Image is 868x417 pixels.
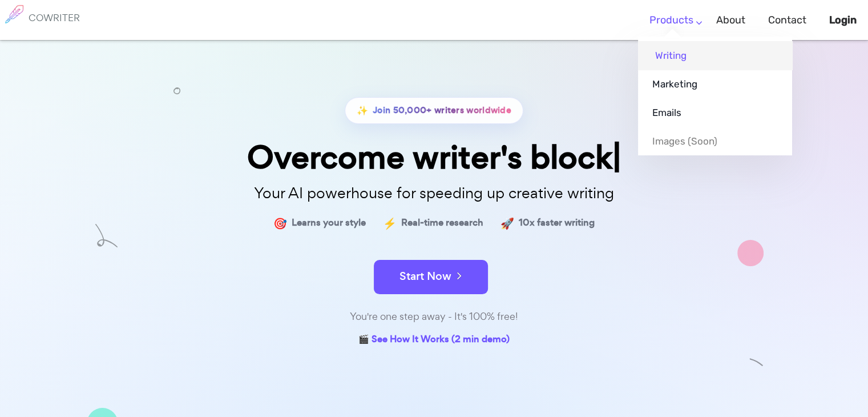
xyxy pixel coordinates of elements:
a: Contact [768,3,806,37]
span: Learns your style [292,215,366,231]
span: 🚀 [500,215,514,231]
b: Login [829,14,857,26]
a: 🎬 See How It Works (2 min demo) [358,331,510,349]
a: Products [649,3,693,37]
img: shape [749,355,764,370]
span: 10x faster writing [519,215,595,231]
a: Login [829,3,857,37]
a: Emails [638,98,792,127]
button: Start Now [374,260,488,294]
span: ✨ [357,102,368,119]
h6: COWRITER [29,13,80,23]
img: shape [737,240,764,266]
img: shape [95,224,118,247]
a: Marketing [638,70,792,98]
div: You're one step away - It's 100% free! [149,308,720,325]
span: Real-time research [401,215,483,231]
p: Your AI powerhouse for speeding up creative writing [149,181,720,206]
div: Overcome writer's block [149,141,720,174]
span: Join 50,000+ writers worldwide [373,102,511,119]
span: ⚡ [383,215,397,231]
a: About [716,3,745,37]
span: 🎯 [273,215,287,231]
a: Writing [638,41,792,70]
